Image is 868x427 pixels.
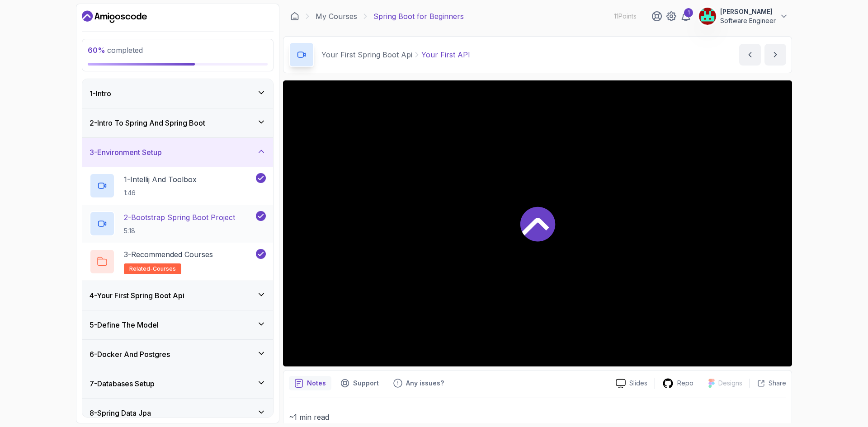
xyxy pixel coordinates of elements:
p: 1:46 [124,188,197,197]
p: Share [769,379,786,388]
p: 11 Points [614,12,637,21]
p: Notes [307,379,326,388]
h3: 7 - Databases Setup [90,378,155,389]
button: notes button [289,376,331,390]
button: 1-Intellij And Toolbox1:46 [90,173,266,198]
button: 2-Bootstrap Spring Boot Project5:18 [90,211,266,236]
img: user profile image [699,8,716,25]
a: Repo [655,378,701,389]
button: 1-Intro [82,79,273,108]
a: 1 [680,11,691,22]
h3: 6 - Docker And Postgres [90,349,170,360]
button: Feedback button [388,376,449,390]
p: Your First API [421,49,470,60]
a: My Courses [316,11,357,22]
p: 1 - Intellij And Toolbox [124,174,197,185]
div: 1 [684,8,693,17]
p: Designs [718,379,742,388]
p: 5:18 [124,226,235,235]
span: 60 % [88,46,105,55]
p: Software Engineer [720,16,776,25]
button: 2-Intro To Spring And Spring Boot [82,108,273,137]
button: 4-Your First Spring Boot Api [82,281,273,310]
button: 3-Environment Setup [82,138,273,167]
button: Support button [335,376,384,390]
p: Any issues? [406,379,444,388]
span: completed [88,46,143,55]
p: Your First Spring Boot Api [321,49,412,60]
a: Dashboard [290,12,299,21]
button: 6-Docker And Postgres [82,340,273,369]
p: Slides [629,379,647,388]
h3: 4 - Your First Spring Boot Api [90,290,184,301]
h3: 3 - Environment Setup [90,147,162,158]
h3: 1 - Intro [90,88,111,99]
button: previous content [739,44,761,66]
button: next content [764,44,786,66]
h3: 8 - Spring Data Jpa [90,408,151,418]
button: 7-Databases Setup [82,369,273,398]
a: Slides [609,379,655,388]
button: 5-Define The Model [82,310,273,339]
button: Share [750,379,786,388]
p: Spring Boot for Beginners [373,11,464,22]
p: Repo [677,379,693,388]
p: Support [353,379,379,388]
h3: 2 - Intro To Spring And Spring Boot [90,117,205,128]
p: 2 - Bootstrap Spring Boot Project [124,212,235,223]
button: user profile image[PERSON_NAME]Software Engineer [698,7,788,25]
p: ~1 min read [289,411,786,423]
p: [PERSON_NAME] [720,7,776,16]
a: Dashboard [82,9,147,24]
p: 3 - Recommended Courses [124,249,213,260]
button: 3-Recommended Coursesrelated-courses [90,249,266,274]
h3: 5 - Define The Model [90,319,159,330]
span: related-courses [129,265,176,272]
